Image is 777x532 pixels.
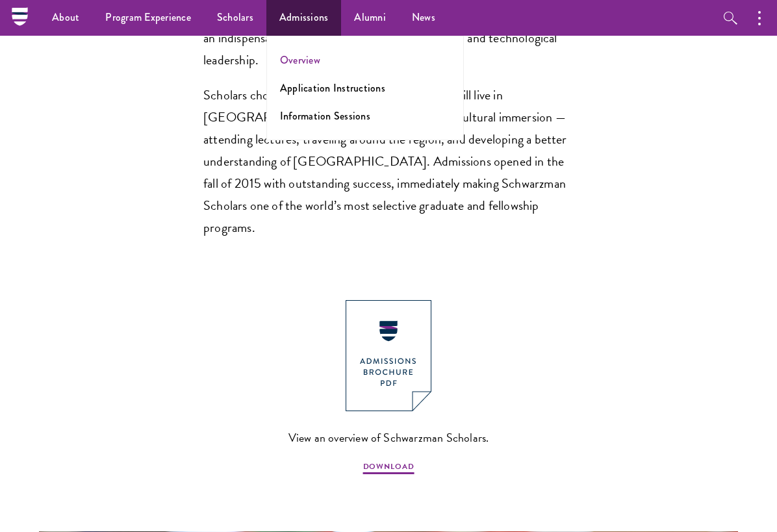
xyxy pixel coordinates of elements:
span: DOWNLOAD [363,461,414,476]
a: View an overview of Schwarzman Scholars. DOWNLOAD [288,300,489,476]
a: Information Sessions [280,108,370,123]
p: Scholars chosen for this highly selective program will live in [GEOGRAPHIC_DATA] for a year of st... [203,84,574,238]
span: View an overview of Schwarzman Scholars. [288,428,489,448]
a: Application Instructions [280,81,385,95]
a: Overview [280,53,320,68]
